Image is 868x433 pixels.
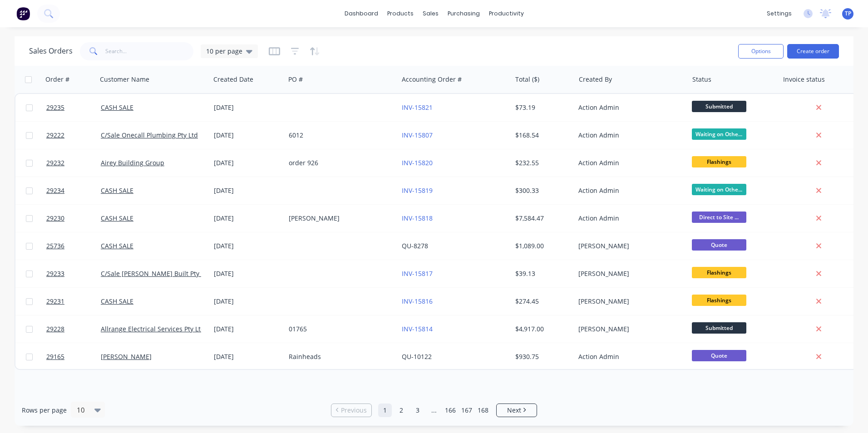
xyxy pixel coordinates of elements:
[214,158,281,167] div: [DATE]
[46,343,101,370] a: 29165
[46,177,101,204] a: 29234
[515,352,568,361] div: $930.75
[100,75,149,84] div: Customer Name
[327,403,541,417] ul: Pagination
[783,75,825,84] div: Invoice status
[16,7,30,20] img: Factory
[578,269,679,278] div: [PERSON_NAME]
[289,325,390,334] div: 01765
[46,205,101,232] a: 29230
[46,288,101,315] a: 29231
[46,315,101,343] a: 29228
[515,158,568,167] div: $232.55
[692,101,746,112] span: Submitted
[579,75,612,84] div: Created By
[289,352,390,361] div: Rainheads
[331,406,371,415] a: Previous page
[692,128,746,140] span: Waiting on Othe...
[515,269,568,278] div: $39.13
[45,75,69,84] div: Order #
[340,7,383,20] a: dashboard
[289,158,390,167] div: order 926
[692,239,746,251] span: Quote
[46,158,64,167] span: 29232
[460,403,473,417] a: Page 167
[484,7,528,20] div: productivity
[46,325,64,334] span: 29228
[214,297,281,306] div: [DATE]
[46,122,101,149] a: 29222
[101,241,133,250] a: CASH SALE
[476,403,490,417] a: Page 168
[214,131,281,140] div: [DATE]
[101,214,133,222] a: CASH SALE
[46,131,64,140] span: 29222
[515,186,568,195] div: $300.33
[395,403,408,417] a: Page 2
[497,406,537,415] a: Next page
[46,297,64,306] span: 29231
[578,241,679,251] div: [PERSON_NAME]
[214,269,281,278] div: [DATE]
[101,103,133,112] a: CASH SALE
[214,352,281,361] div: [DATE]
[578,186,679,195] div: Action Admin
[214,186,281,195] div: [DATE]
[46,149,101,177] a: 29232
[101,297,133,305] a: CASH SALE
[289,214,390,223] div: [PERSON_NAME]
[101,352,152,361] a: [PERSON_NAME]
[692,267,746,278] span: Flashings
[578,214,679,223] div: Action Admin
[341,406,367,415] span: Previous
[46,186,64,195] span: 29234
[692,350,746,361] span: Quote
[101,325,205,333] a: Allrange Electrical Services Pty Ltd
[515,131,568,140] div: $168.54
[515,103,568,112] div: $73.19
[578,131,679,140] div: Action Admin
[105,42,194,60] input: Search...
[101,186,133,195] a: CASH SALE
[46,232,101,260] a: 25736
[46,103,64,112] span: 29235
[692,184,746,195] span: Waiting on Othe...
[578,297,679,306] div: [PERSON_NAME]
[29,47,73,55] h1: Sales Orders
[578,158,679,167] div: Action Admin
[443,7,484,20] div: purchasing
[46,94,101,121] a: 29235
[46,352,64,361] span: 29165
[692,295,746,306] span: Flashings
[378,403,392,417] a: Page 1 is your current page
[515,75,539,84] div: Total ($)
[515,325,568,334] div: $4,917.00
[22,406,67,415] span: Rows per page
[402,158,433,167] a: INV-15820
[578,325,679,334] div: [PERSON_NAME]
[46,241,64,251] span: 25736
[101,131,198,139] a: C/Sale Onecall Plumbing Pty Ltd
[213,75,253,84] div: Created Date
[214,103,281,112] div: [DATE]
[402,103,433,112] a: INV-15821
[402,75,462,84] div: Accounting Order #
[692,322,746,334] span: Submitted
[46,269,64,278] span: 29233
[402,241,428,250] a: QU-8278
[515,297,568,306] div: $274.45
[101,269,211,278] a: C/Sale [PERSON_NAME] Built Pty Ltd
[692,212,746,223] span: Direct to Site ...
[288,75,303,84] div: PO #
[402,186,433,195] a: INV-15819
[402,131,433,139] a: INV-15807
[762,7,796,20] div: settings
[383,7,418,20] div: products
[515,241,568,251] div: $1,089.00
[845,10,851,18] span: TP
[206,46,242,56] span: 10 per page
[289,131,390,140] div: 6012
[427,403,441,417] a: Jump forward
[411,403,424,417] a: Page 3
[418,7,443,20] div: sales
